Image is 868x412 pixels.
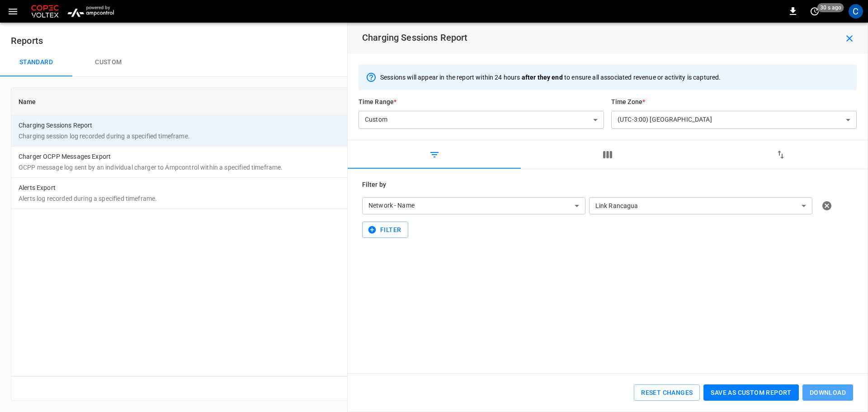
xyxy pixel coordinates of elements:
[359,111,604,128] div: Custom
[807,4,822,19] button: set refresh interval
[359,97,604,107] h6: Time Range
[72,48,145,77] button: Custom
[19,163,622,172] p: OCPP message log sent by an individual charger to Ampcontrol within a specified timeframe.
[11,115,629,147] td: Charging Sessions Report
[380,73,721,82] p: Sessions will appear in the report within 24 hours to ensure all associated revenue or activity i...
[522,74,563,81] span: after they end
[802,384,853,401] button: Download
[589,194,812,218] div: Link Rancagua
[19,132,622,141] p: Charging session log recorded during a specified timeframe.
[362,222,408,238] button: Filter
[362,30,468,45] h6: Charging Sessions Report
[29,3,61,20] img: Customer Logo
[611,111,857,128] div: (UTC-3:00) [GEOGRAPHIC_DATA]
[611,97,857,107] h6: Time Zone
[703,384,798,401] button: Save as custom report
[817,3,844,12] span: 30 s ago
[11,178,629,209] td: Alerts Export
[849,4,863,19] div: profile-icon
[64,3,117,20] img: ampcontrol.io logo
[362,180,853,190] h6: Filter by
[11,33,857,48] h6: Reports
[362,197,585,214] div: Network - Name
[11,147,629,178] td: Charger OCPP Messages Export
[19,194,622,203] p: Alerts log recorded during a specified timeframe.
[11,88,629,115] th: Name
[634,384,700,401] button: Reset Changes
